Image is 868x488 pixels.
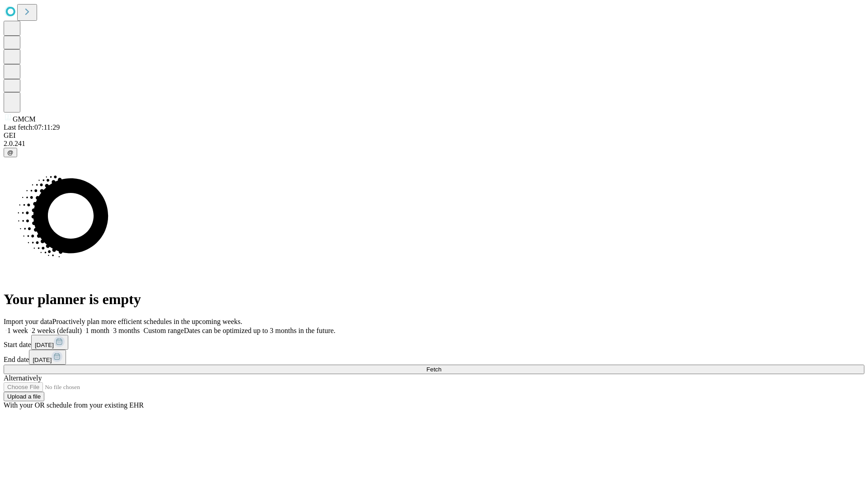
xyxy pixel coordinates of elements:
[4,148,17,157] button: @
[4,350,864,365] div: End date
[184,327,335,334] span: Dates can be optimized up to 3 months in the future.
[33,357,52,363] span: [DATE]
[4,140,864,148] div: 2.0.241
[4,401,144,409] span: With your OR schedule from your existing EHR
[31,335,68,350] button: [DATE]
[4,374,42,382] span: Alternatively
[85,327,109,334] span: 1 month
[13,115,36,123] span: GMCM
[426,366,441,373] span: Fetch
[4,131,864,140] div: GEI
[52,318,242,325] span: Proactively plan more efficient schedules in the upcoming weeks.
[29,350,66,365] button: [DATE]
[4,392,44,401] button: Upload a file
[4,335,864,350] div: Start date
[35,342,54,348] span: [DATE]
[7,149,14,156] span: @
[7,327,28,334] span: 1 week
[4,318,52,325] span: Import your data
[4,365,864,374] button: Fetch
[32,327,82,334] span: 2 weeks (default)
[113,327,140,334] span: 3 months
[143,327,184,334] span: Custom range
[4,291,864,308] h1: Your planner is empty
[4,123,60,131] span: Last fetch: 07:11:29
